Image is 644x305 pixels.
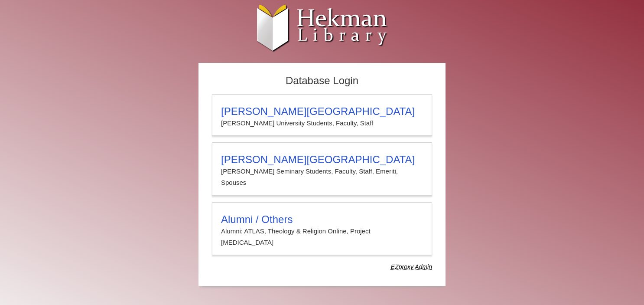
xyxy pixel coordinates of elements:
[221,105,423,118] h3: [PERSON_NAME][GEOGRAPHIC_DATA]
[221,166,423,189] p: [PERSON_NAME] Seminary Students, Faculty, Staff, Emeriti, Spouses
[221,226,423,249] p: Alumni: ATLAS, Theology & Religion Online, Project [MEDICAL_DATA]
[221,213,423,249] summary: Alumni / OthersAlumni: ATLAS, Theology & Religion Online, Project [MEDICAL_DATA]
[208,72,436,90] h2: Database Login
[391,263,432,270] dfn: Use Alumni login
[221,213,423,226] h3: Alumni / Others
[212,94,432,136] a: [PERSON_NAME][GEOGRAPHIC_DATA][PERSON_NAME] University Students, Faculty, Staff
[221,154,423,166] h3: [PERSON_NAME][GEOGRAPHIC_DATA]
[212,142,432,196] a: [PERSON_NAME][GEOGRAPHIC_DATA][PERSON_NAME] Seminary Students, Faculty, Staff, Emeriti, Spouses
[221,118,423,129] p: [PERSON_NAME] University Students, Faculty, Staff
